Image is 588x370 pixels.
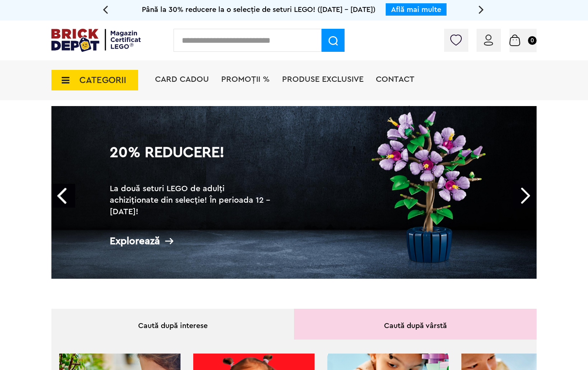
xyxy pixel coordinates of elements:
a: Card Cadou [155,75,209,83]
a: Produse exclusive [282,75,363,83]
h2: La două seturi LEGO de adulți achiziționate din selecție! În perioada 12 - [DATE]! [110,183,274,217]
a: 20% Reducere!La două seturi LEGO de adulți achiziționate din selecție! În perioada 12 - [DATE]!Ex... [51,106,537,279]
a: Află mai multe [391,6,441,13]
a: Contact [376,75,414,83]
small: 0 [528,36,537,45]
a: Next [513,184,537,208]
span: CATEGORII [79,76,126,85]
span: Până la 30% reducere la o selecție de seturi LEGO! ([DATE] - [DATE]) [142,6,375,13]
a: Prev [51,184,75,208]
div: Caută după interese [51,309,294,340]
div: Explorează [110,236,274,246]
div: Caută după vârstă [294,309,537,340]
h1: 20% Reducere! [110,145,274,175]
a: PROMOȚII % [221,75,270,83]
